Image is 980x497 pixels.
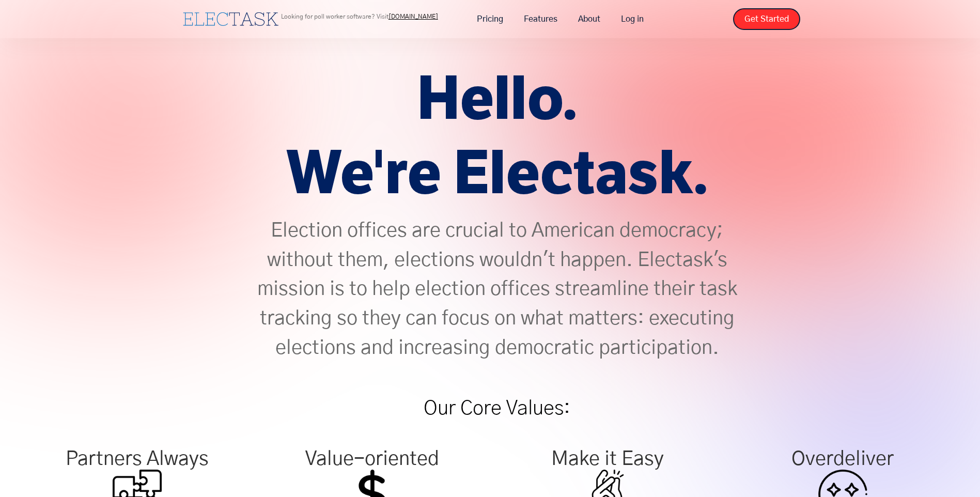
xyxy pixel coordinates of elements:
a: Get Started [733,8,800,30]
div: Overdeliver [730,454,955,464]
div: Partners Always [25,454,250,464]
p: Election offices are crucial to American democracy; without them, elections wouldn't happen. Elec... [254,216,740,364]
a: [DOMAIN_NAME] [388,13,438,20]
h1: Hello. We're Electask. [254,62,740,211]
a: Features [514,8,568,30]
h1: Our Core Values: [254,384,740,433]
div: Make it Easy [495,454,720,464]
a: home [180,10,281,28]
a: Log in [611,8,654,30]
div: Value-oriented [260,454,485,464]
p: Looking for poll worker software? Visit [281,13,438,20]
a: Pricing [466,8,514,30]
a: About [568,8,611,30]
